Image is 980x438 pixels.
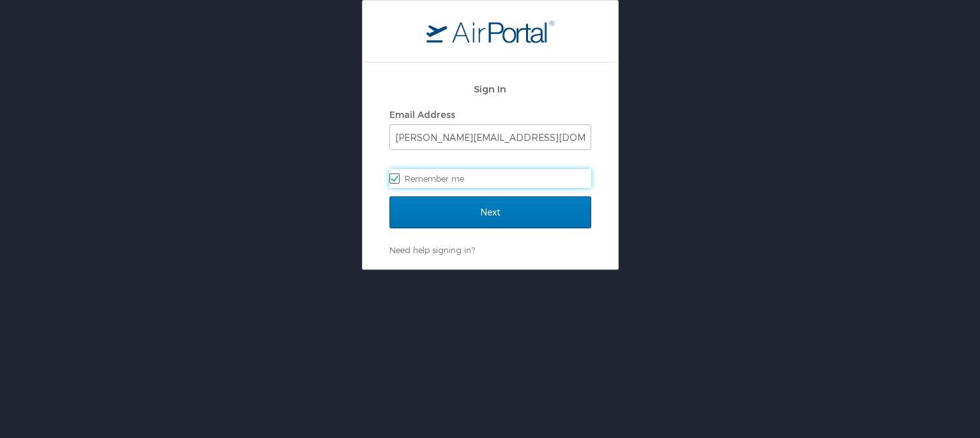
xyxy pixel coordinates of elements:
[389,109,455,120] label: Email Address
[389,196,591,228] input: Next
[389,245,475,255] a: Need help signing in?
[389,169,591,188] label: Remember me
[389,82,591,96] h2: Sign In
[426,20,554,43] img: logo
